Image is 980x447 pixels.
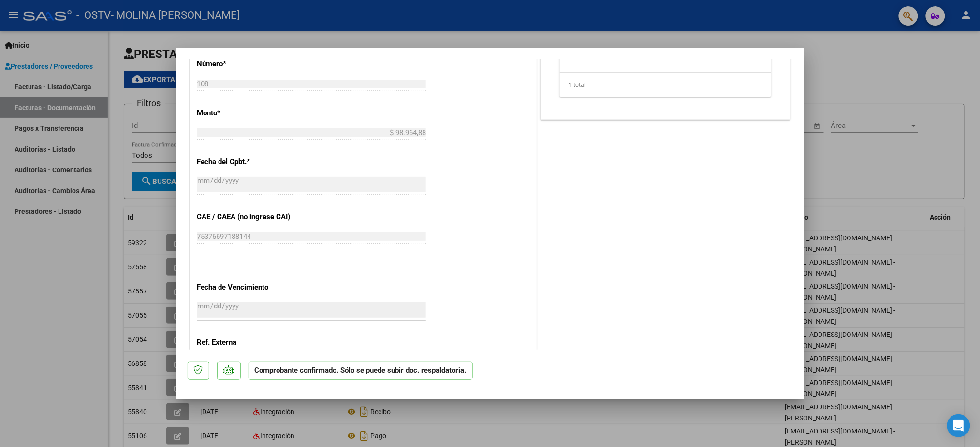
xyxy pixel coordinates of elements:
[560,73,772,97] div: 1 total
[249,362,473,380] p: Comprobante confirmado. Sólo se puede subir doc. respaldatoria.
[197,108,297,119] p: Monto
[197,337,297,348] p: Ref. Externa
[947,414,970,437] div: Open Intercom Messenger
[197,282,297,293] p: Fecha de Vencimiento
[197,58,297,70] p: Número
[197,211,297,223] p: CAE / CAEA (no ingrese CAI)
[197,156,297,168] p: Fecha del Cpbt.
